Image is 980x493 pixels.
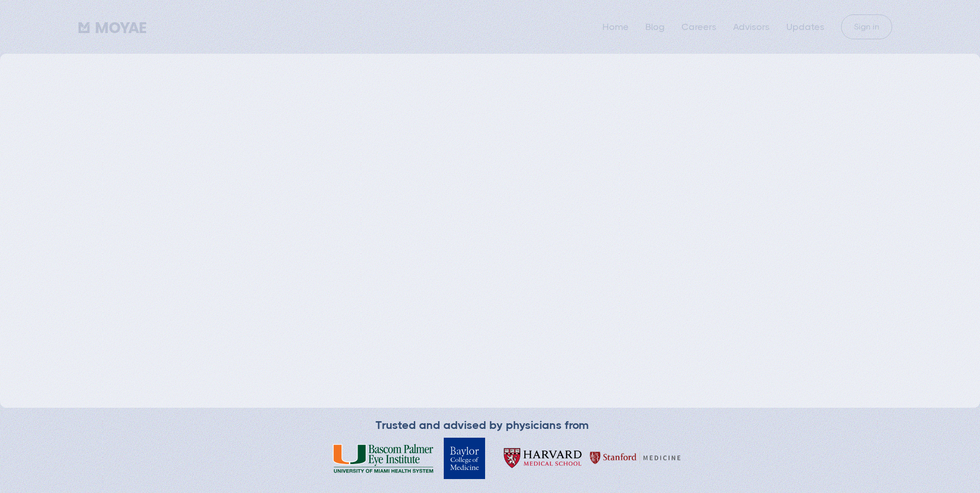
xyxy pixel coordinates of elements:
img: Harvard Medical School [495,443,590,474]
a: Blog [645,22,665,32]
a: Sign in [841,14,892,39]
img: Bascom Palmer Eye Institute University of Miami Health System Logo [333,444,433,473]
a: Careers [681,22,717,32]
div: Trusted and advised by physicians from [376,418,589,433]
img: Harvard Medical School [589,443,682,474]
img: Moyae Logo [79,22,147,33]
a: Updates [786,22,825,32]
img: Baylor College of Medicine Logo [444,438,485,479]
a: Advisors [733,22,770,32]
a: home [79,19,147,35]
a: Home [602,22,629,32]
